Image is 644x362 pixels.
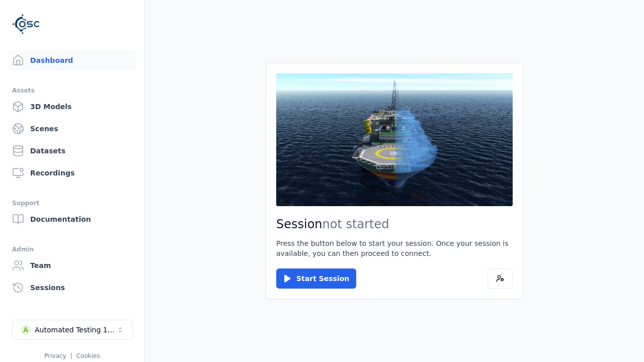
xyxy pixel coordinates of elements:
a: Recordings [8,163,136,183]
span: not started [323,217,389,231]
a: 3D Models [8,97,136,117]
div: Automated Testing 1 - Playwright [35,325,116,335]
div: A [21,325,31,335]
button: Start Session [276,268,356,289]
a: Team [8,255,136,276]
p: Press the button below to start your session. Once your session is available, you can then procee... [276,238,513,258]
div: Admin [12,243,132,255]
a: Datasets [8,141,136,161]
a: Dashboard [8,50,136,70]
button: Select a workspace [12,320,133,340]
a: Sessions [8,278,136,298]
div: Assets [12,84,132,97]
img: Logo [12,10,40,38]
a: Privacy [44,352,66,359]
a: Documentation [8,209,136,229]
span: | [70,352,72,359]
div: Support [12,197,132,209]
a: Scenes [8,119,136,139]
a: Cookies [76,352,100,359]
h2: Session [276,216,513,232]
